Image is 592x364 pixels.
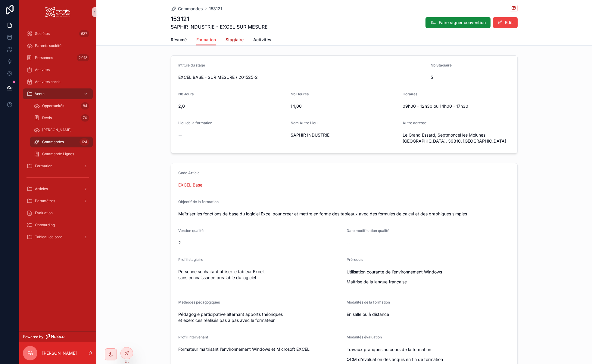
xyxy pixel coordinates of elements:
[81,102,89,110] div: 84
[35,79,60,84] span: Activités cards
[493,17,518,28] button: Edit
[431,63,452,67] span: Nb Stagiaire
[23,64,93,75] a: Activités
[178,228,204,233] span: Version qualité
[42,128,71,132] span: [PERSON_NAME]
[35,211,53,215] span: Evaluation
[403,132,510,144] span: Le Grand Essard, Septmoncel les Molunes, [GEOGRAPHIC_DATA], 39310, [GEOGRAPHIC_DATA]
[178,312,284,323] span: Pédagogie participative alternant apports théoriques et exercices réalisés pas à pas avec le form...
[30,149,93,159] a: Commande Lignes
[23,161,93,171] a: Formation
[291,92,309,96] span: Nb Heures
[178,171,200,175] span: Code Article
[347,356,510,362] p: QCM d'évaluation des acquis en fin de formation
[178,257,203,262] span: Profil stagiaire
[178,92,194,96] span: Nb Jours
[403,92,417,96] span: Horaires
[23,40,93,51] a: Parents société
[347,335,382,339] span: Modalités évaluation
[178,199,219,204] span: Objectif de la formation
[23,76,93,87] a: Activités cards
[178,269,266,280] span: Personne souhaitant utiliser le tableur Excel, sans connaissance préalable du logiciel
[347,300,390,304] span: Modalités de la formation
[226,34,244,46] a: Stagiaire
[403,103,482,109] span: 09h00 - 12h30 ou 14h00 - 17h30
[42,116,52,120] span: Devis
[171,37,187,43] span: Résumé
[23,28,93,39] a: Sociétés637
[209,6,222,12] a: 153121
[23,196,93,206] a: Paramètres
[171,23,268,30] span: SAPHIR INDUSTRIE - EXCEL SUR MESURE
[19,331,96,342] a: Powered by
[19,24,96,250] div: scrollable content
[23,220,93,230] a: Onboarding
[291,121,317,125] span: Nom Autre Lieu
[35,55,53,60] span: Personnes
[253,34,271,46] a: Activités
[81,114,89,122] div: 70
[35,164,52,168] span: Formation
[42,350,77,356] p: [PERSON_NAME]
[42,152,74,156] span: Commande Lignes
[431,74,510,80] span: 5
[23,335,43,339] span: Powered by
[171,6,203,12] a: Commandes
[178,240,342,246] span: 2
[30,100,93,111] a: Opportunités84
[178,121,212,125] span: Lieu de la formation
[291,132,398,138] span: SAPHIR INDUSTRIE
[178,74,426,80] span: EXCEL BASE - SUR MESURE / 201525-2
[178,6,203,12] span: Commandes
[35,91,45,96] span: Vente
[42,140,64,144] span: Commandes
[178,347,310,352] span: Formateur maîtrisant l’environnement Windows et Microsoft EXCEL
[347,312,389,317] span: En salle ou à distance
[439,20,486,26] span: Faire signer convention
[23,208,93,218] a: Evaluation
[178,103,286,109] span: 2,0
[77,54,89,61] div: 2 018
[196,34,216,46] a: Formation
[35,199,55,203] span: Paramètres
[178,132,182,138] span: --
[425,17,491,28] button: Faire signer convention
[23,52,93,63] a: Personnes2 018
[30,113,93,123] a: Devis70
[178,335,208,339] span: Profil intervenant
[42,103,64,108] span: Opportunités
[27,350,33,357] span: FA
[347,279,510,285] p: Maîtrise de la langue française
[291,103,398,109] span: 14,00
[35,187,48,191] span: Articles
[23,88,93,99] a: Vente
[403,121,427,125] span: Autre adresse
[178,300,220,304] span: Méthodes pédagogiques
[171,15,268,23] h1: 153121
[226,37,244,43] span: Stagiaire
[347,269,510,275] p: Utilisation courante de l’environnement Windows
[35,223,55,227] span: Onboarding
[35,43,61,48] span: Parents société
[45,7,70,17] img: App logo
[23,184,93,194] a: Articles
[347,346,510,353] p: Travaux pratiques au cours de la formation
[347,257,363,262] span: Prérequis
[23,232,93,242] a: Tableau de bord
[178,211,467,216] span: Maîtriser les fonctions de base du logiciel Excel pour créer et mettre en forme des tableaux avec...
[178,63,205,67] span: Intitulé du stage
[35,235,62,239] span: Tableau de bord
[347,240,350,246] span: --
[347,228,389,233] span: Date modification qualité
[30,137,93,147] a: Commandes124
[253,37,271,43] span: Activités
[79,30,89,37] div: 637
[30,125,93,135] a: [PERSON_NAME]
[196,37,216,43] span: Formation
[79,138,89,146] div: 124
[35,31,50,36] span: Sociétés
[178,182,202,188] a: EXCEL Base
[171,34,187,46] a: Résumé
